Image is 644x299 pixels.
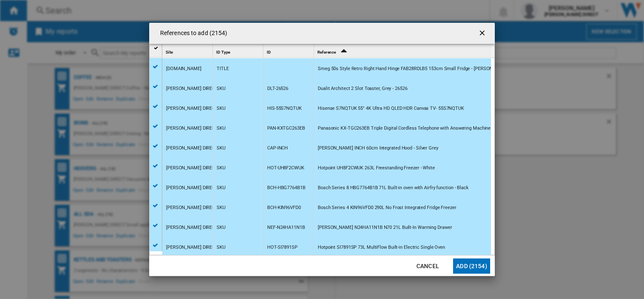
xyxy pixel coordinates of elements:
div: [PERSON_NAME] DIRECT [166,178,218,198]
div: [PERSON_NAME] DIRECT [166,139,218,158]
div: BCH-HBG7764B1B [267,178,306,198]
div: Sort None [164,44,212,57]
div: Sort Ascending [316,44,491,57]
div: [PERSON_NAME] DIRECT [166,158,218,178]
div: [PERSON_NAME] N24HA11N1B N70 21L Built-In Warming Drawer [318,218,452,237]
span: ID Type [216,50,230,54]
div: [PERSON_NAME] DIRECT [166,198,218,217]
span: ID [267,50,271,54]
div: SKU [217,238,225,257]
div: SKU [217,158,225,178]
div: Hisense S7NQTUK 55" 4K Ultra HD QLED HDR Canvas TV- 55S7NQTUK [318,99,464,118]
div: [PERSON_NAME] INCH 60cm Integrated Hood - Silver Grey [318,139,438,158]
div: [DOMAIN_NAME] [166,59,201,79]
div: BCH-KIN96VFD0 [267,198,301,217]
div: Sort None [265,44,314,57]
span: Site [166,50,173,54]
div: Panasonic KX-TGC263EB Triple Digital Cordless Telephone with Answering Machine [318,119,491,138]
div: [PERSON_NAME] DIRECT [166,119,218,138]
div: HIS-55S7NQTUK [267,99,302,118]
span: Sort Ascending [337,50,350,54]
div: [PERSON_NAME] DIRECT [166,238,218,257]
div: HOT-UH8F2CWUK [267,158,304,178]
span: Reference [317,50,336,54]
div: DLT-26526 [267,79,288,98]
div: Dualit Architect 2 Slot Toaster, Grey - 26526 [318,79,408,98]
h4: References to add (2154) [156,29,227,38]
div: Hotpoint SI7891SP 73L MultiFlow Built-in Electric Single Oven [318,238,445,257]
div: Hotpoint UH8F2CWUK 263L Freestanding Freezer - White [318,158,435,178]
div: TITLE [217,59,229,79]
div: SKU [217,139,225,158]
button: getI18NText('BUTTONS.CLOSE_DIALOG') [475,25,491,42]
button: Cancel [409,258,446,274]
div: PAN-KXTGC263EB [267,119,305,138]
div: CAP-INCH [267,139,288,158]
div: SKU [217,218,225,237]
div: SKU [217,119,225,138]
div: Sort None [215,44,263,57]
div: Smeg 50s Style Retro Right Hand Hinge FAB28RDLB5 153cm Small Fridge - [PERSON_NAME] - D Rated [318,59,529,79]
button: Add (2154) [453,258,490,274]
div: SKU [217,178,225,198]
div: NEF-N24HA11N1B [267,218,305,237]
div: Site Sort None [164,44,212,57]
div: [PERSON_NAME] DIRECT [166,99,218,118]
div: Reference Sort Ascending [316,44,491,57]
div: SKU [217,198,225,217]
div: [PERSON_NAME] DIRECT [166,218,218,237]
div: SKU [217,79,225,98]
div: [PERSON_NAME] DIRECT [166,79,218,98]
ng-md-icon: getI18NText('BUTTONS.CLOSE_DIALOG') [478,29,488,39]
div: Bosch Series 4 KIN96VFD0 290L No Frost Integrated Fridge Freezer [318,198,456,217]
div: ID Sort None [265,44,314,57]
div: ID Type Sort None [215,44,263,57]
div: Bosch Series 8 HBG7764B1B 71L Built-in oven with Airfry function - Black [318,178,469,198]
div: HOT-SI7891SP [267,238,298,257]
div: SKU [217,99,225,118]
